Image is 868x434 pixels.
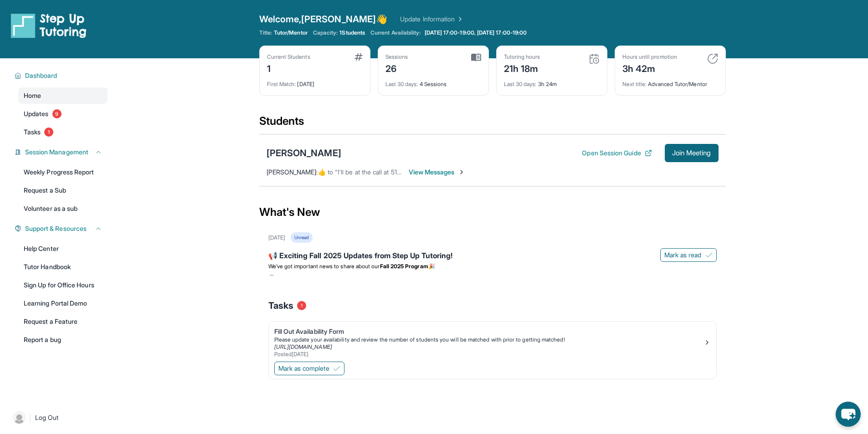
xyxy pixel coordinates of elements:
[385,53,408,61] div: Sessions
[705,251,713,259] img: Mark as read
[25,224,87,233] span: Support & Resources
[582,148,652,158] button: Open Session Guide
[471,53,481,61] img: card
[269,322,716,360] a: Fill Out Availability FormPlease update your availability and review the number of students you w...
[274,327,704,336] div: Fill Out Availability Form
[504,75,600,88] div: 3h 24m
[21,224,102,233] button: Support & Resources
[267,147,341,159] div: [PERSON_NAME]
[291,232,313,243] div: Unread
[18,240,108,257] a: Help Center
[267,61,310,75] div: 1
[18,164,108,180] a: Weekly Progress Report
[274,343,332,350] a: [URL][DOMAIN_NAME]
[385,75,481,88] div: 4 Sessions
[18,313,108,330] a: Request a Feature
[318,168,424,176] span: ​👍​ to “ I'll be at the call at 515 ma'am ”
[385,81,418,87] span: Last 30 days :
[707,53,718,64] img: card
[18,277,108,293] a: Sign Up for Office Hours
[504,81,537,87] span: Last 30 days :
[423,29,529,36] a: [DATE] 17:00-19:00, [DATE] 17:00-19:00
[267,53,310,61] div: Current Students
[428,263,435,270] span: 🎉
[21,148,102,157] button: Session Management
[44,128,53,137] span: 1
[504,53,540,61] div: Tutoring hours
[274,351,704,358] div: Posted [DATE]
[35,413,59,422] span: Log Out
[268,250,717,263] div: 📢 Exciting Fall 2025 Updates from Step Up Tutoring!
[52,109,62,118] span: 9
[380,263,428,270] strong: Fall 2025 Program
[11,13,87,38] img: logo
[665,144,719,162] button: Join Meeting
[836,402,861,427] button: chat-button
[400,15,464,24] a: Update Information
[18,87,108,104] a: Home
[18,332,108,348] a: Report a bug
[425,29,527,36] span: [DATE] 17:00-19:00, [DATE] 17:00-19:00
[278,364,329,373] span: Mark as complete
[267,81,296,87] span: First Match :
[18,259,108,275] a: Tutor Handbook
[259,114,726,134] div: Students
[18,200,108,217] a: Volunteer as a sub
[589,53,600,64] img: card
[664,250,702,260] span: Mark as read
[409,168,466,177] span: View Messages
[313,29,338,36] span: Capacity:
[622,81,647,87] span: Next title :
[18,295,108,311] a: Learning Portal Demo
[18,106,108,122] a: Updates9
[455,15,464,24] img: Chevron Right
[259,192,726,232] div: What's New
[274,29,308,36] span: Tutor/Mentor
[268,299,293,312] span: Tasks
[333,365,340,372] img: Mark as complete
[24,91,41,100] span: Home
[25,71,57,80] span: Dashboard
[268,234,285,241] div: [DATE]
[622,53,677,61] div: Hours until promotion
[29,412,31,423] span: |
[24,109,49,118] span: Updates
[268,263,380,270] span: We’ve got important news to share about our
[385,61,408,75] div: 26
[354,53,363,61] img: card
[9,408,108,428] a: |Log Out
[259,29,272,36] span: Title:
[13,411,26,424] img: user-img
[18,182,108,199] a: Request a Sub
[25,148,88,157] span: Session Management
[18,124,108,140] a: Tasks1
[24,128,41,137] span: Tasks
[504,61,540,75] div: 21h 18m
[297,301,306,310] span: 1
[622,61,677,75] div: 3h 42m
[267,168,318,176] span: [PERSON_NAME] :
[458,168,465,176] img: Chevron-Right
[660,248,717,262] button: Mark as read
[672,150,711,156] span: Join Meeting
[267,75,363,88] div: [DATE]
[370,29,421,36] span: Current Availability:
[622,75,718,88] div: Advanced Tutor/Mentor
[259,13,388,26] span: Welcome, [PERSON_NAME] 👋
[274,362,344,375] button: Mark as complete
[21,71,102,80] button: Dashboard
[339,29,365,36] span: 1 Students
[274,336,704,343] div: Please update your availability and review the number of students you will be matched with prior ...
